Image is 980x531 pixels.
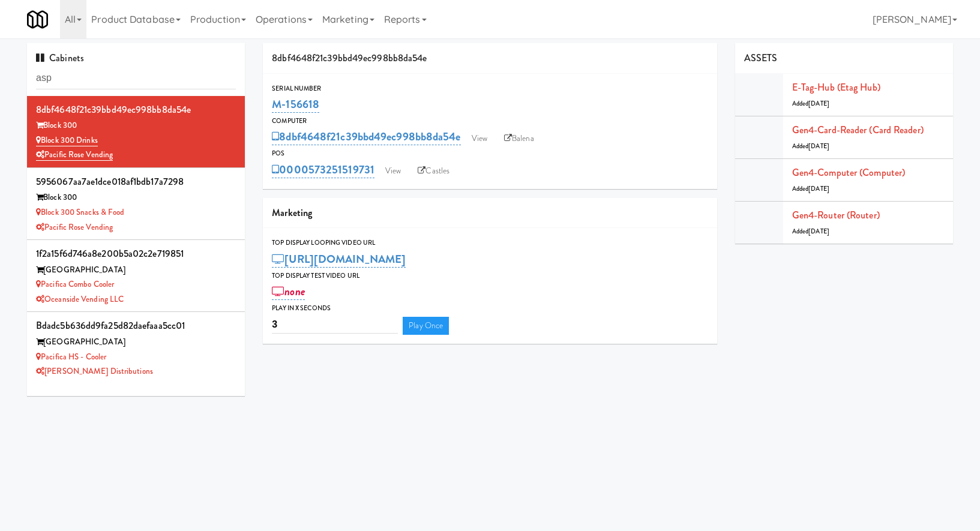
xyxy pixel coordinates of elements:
li: 8dbf4648f21c39bbd49ec998bb8da54eBlock 300 Block 300 DrinksPacific Rose Vending [27,96,245,168]
span: [DATE] [808,184,829,193]
div: [GEOGRAPHIC_DATA] [36,335,236,350]
li: 1f2a15f6d746a8e200b5a02c2e719851[GEOGRAPHIC_DATA] Pacifica Combo CoolerOceanside Vending LLC [27,240,245,312]
img: Micromart [27,9,48,30]
a: Pacific Rose Vending [36,221,113,233]
span: Added [792,99,829,108]
a: M-156618 [272,96,319,113]
span: [DATE] [808,99,829,108]
a: Block 300 Drinks [36,134,98,146]
input: Search cabinets [36,67,236,89]
a: 8dbf4648f21c39bbd49ec998bb8da54e [272,128,460,145]
div: Serial Number [272,83,708,95]
a: Oceanside Vending LLC [36,293,124,305]
span: [DATE] [808,142,829,151]
a: [URL][DOMAIN_NAME] [272,251,406,268]
div: bdadc5b636dd9fa25d82daefaaa5cc01 [36,317,236,335]
div: 5956067aa7ae1dce018af1bdb17a7298 [36,173,236,191]
span: ASSETS [744,51,778,65]
a: Balena [498,130,540,148]
span: Marketing [272,206,312,220]
span: Added [792,227,829,236]
span: Added [792,142,829,151]
div: [GEOGRAPHIC_DATA] [36,263,236,278]
a: Pacific Rose Vending [36,149,113,161]
div: Block 300 [36,190,236,205]
a: none [272,283,305,300]
span: Cabinets [36,51,84,65]
div: 1f2a15f6d746a8e200b5a02c2e719851 [36,245,236,263]
a: [PERSON_NAME] Distributions [36,365,153,377]
a: View [466,130,493,148]
a: Castles [412,162,455,180]
div: Top Display Looping Video Url [272,237,708,249]
div: Play in X seconds [272,302,708,314]
a: Gen4-computer (Computer) [792,166,905,179]
a: Pacifica HS - Cooler [36,351,106,362]
div: 8dbf4648f21c39bbd49ec998bb8da54e [36,101,236,119]
a: Gen4-card-reader (Card Reader) [792,123,924,137]
a: E-tag-hub (Etag Hub) [792,80,880,94]
a: Pacifica Combo Cooler [36,278,114,290]
div: Block 300 [36,118,236,133]
li: 5956067aa7ae1dce018af1bdb17a7298Block 300 Block 300 Snacks & FoodPacific Rose Vending [27,168,245,240]
div: POS [272,148,708,160]
div: Top Display Test Video Url [272,270,708,282]
span: Added [792,184,829,193]
span: [DATE] [808,227,829,236]
a: 0000573251519731 [272,161,374,178]
div: 8dbf4648f21c39bbd49ec998bb8da54e [263,43,717,74]
a: View [379,162,407,180]
a: Play Once [403,317,449,335]
li: bdadc5b636dd9fa25d82daefaaa5cc01[GEOGRAPHIC_DATA] Pacifica HS - Cooler[PERSON_NAME] Distributions [27,312,245,383]
div: Computer [272,115,708,127]
a: Block 300 Snacks & Food [36,206,124,218]
a: Gen4-router (Router) [792,208,880,222]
